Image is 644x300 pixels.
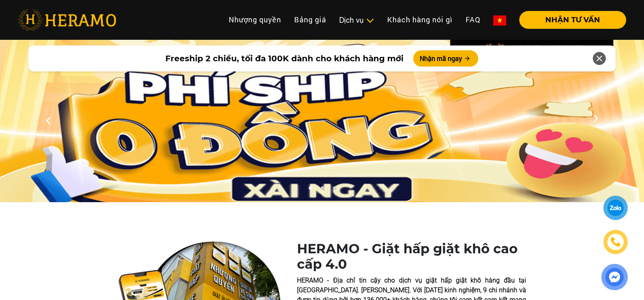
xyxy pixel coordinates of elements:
[459,11,487,28] a: FAQ
[605,231,627,253] a: phone-icon
[318,186,326,194] button: 2
[18,9,116,30] img: heramo-logo.png
[519,11,626,29] button: NHẬN TƯ VẤN
[366,17,374,25] img: subToggleIcon
[288,11,333,28] a: Bảng giá
[297,241,526,272] h1: HERAMO - Giặt hấp giặt khô cao cấp 4.0
[413,50,478,67] button: Nhận mã ngay
[306,186,314,194] button: 1
[222,11,288,28] a: Nhượng quyền
[381,11,459,28] a: Khách hàng nói gì
[165,52,403,65] span: Freeship 2 chiều, tối đa 100K dành cho khách hàng mới
[611,237,620,246] img: phone-icon
[330,186,338,194] button: 3
[493,15,506,26] img: vn-flag.png
[339,15,374,26] div: Dịch vụ
[513,16,626,24] a: NHẬN TƯ VẤN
